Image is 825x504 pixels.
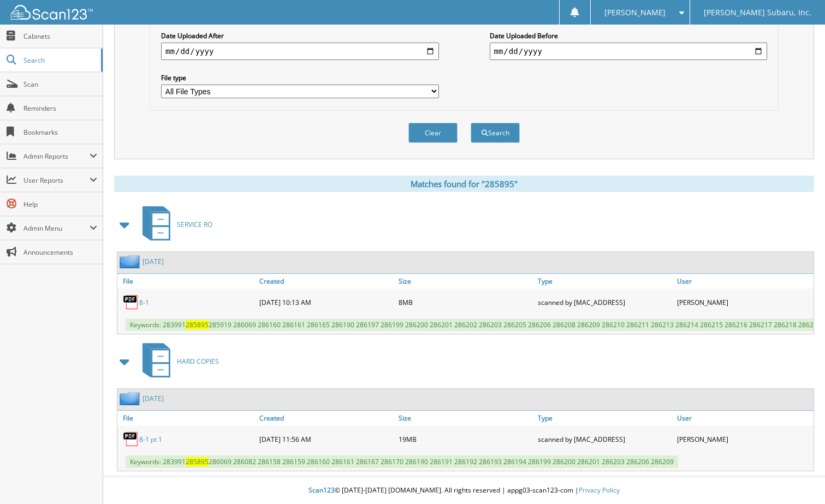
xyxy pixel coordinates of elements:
div: [PERSON_NAME] [674,291,814,313]
a: Size [396,411,535,425]
span: Scan123 [308,485,335,495]
a: SERVICE RO [136,203,212,246]
button: Clear [408,123,458,143]
img: PDF.png [123,294,139,310]
a: File [117,411,257,425]
div: Matches found for "285895" [114,176,814,192]
span: 285895 [186,320,209,329]
a: HARD COPIES [136,340,219,383]
div: scanned by [MAC_ADDRESS] [535,428,674,450]
span: Admin Menu [23,224,90,233]
span: SERVICE RO [177,220,212,229]
div: scanned by [MAC_ADDRESS] [535,291,674,313]
div: 8MB [396,291,535,313]
img: PDF.png [123,431,139,447]
img: scan123-logo-white.svg [11,5,93,20]
span: User Reports [23,176,90,185]
a: User [674,411,814,425]
label: Date Uploaded After [161,31,438,40]
a: Created [257,411,396,425]
div: [DATE] 10:13 AM [257,291,396,313]
span: [PERSON_NAME] [604,9,666,16]
label: Date Uploaded Before [490,31,767,40]
span: Scan [23,80,97,89]
a: Type [535,411,674,425]
a: Privacy Policy [579,485,620,495]
span: Bookmarks [23,128,97,137]
span: Search [23,56,96,65]
a: File [117,274,257,289]
span: Announcements [23,248,97,257]
a: [DATE] [143,257,164,266]
span: 285895 [186,457,209,466]
a: User [674,274,814,289]
div: © [DATE]-[DATE] [DOMAIN_NAME]. All rights reserved | appg03-scan123-com | [103,477,825,504]
div: [DATE] 11:56 AM [257,428,396,450]
a: Type [535,274,674,289]
iframe: Chat Widget [770,452,825,504]
img: folder2.png [120,255,143,268]
span: Reminders [23,104,97,113]
a: Size [396,274,535,289]
span: Keywords: 283991 286069 286082 286158 286159 286160 286161 286167 286170 286190 286191 286192 286... [126,455,678,468]
span: Help [23,200,97,209]
span: [PERSON_NAME] Subaru, Inc. [704,9,811,16]
input: end [490,43,767,60]
img: folder2.png [120,392,143,405]
a: [DATE] [143,394,164,403]
div: [PERSON_NAME] [674,428,814,450]
label: File type [161,73,438,82]
a: Created [257,274,396,289]
input: start [161,43,438,60]
span: HARD COPIES [177,357,219,366]
span: Cabinets [23,32,97,41]
a: 8-1 [139,298,149,307]
button: Search [471,123,520,143]
a: 8-1 pt 1 [139,435,162,444]
span: Admin Reports [23,152,90,161]
div: 19MB [396,428,535,450]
